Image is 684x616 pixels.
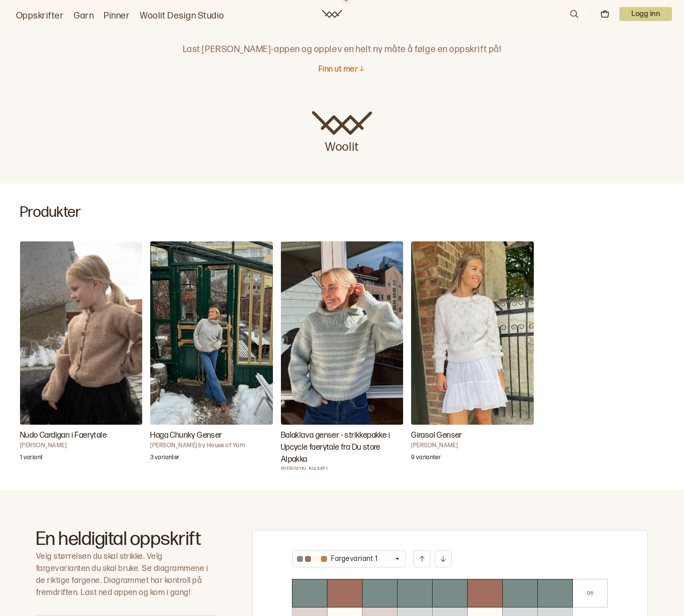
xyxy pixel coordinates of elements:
[150,454,179,464] p: 3 varianter
[104,9,130,23] a: Pinner
[150,430,272,442] h3: Haga Chunky Genser
[281,466,403,474] h4: [PERSON_NAME]
[318,65,366,75] button: Finn ut mer
[150,241,272,470] a: Haga Chunky Genser
[281,241,403,470] a: Balaklava genser - strikkepakke i Upcycle faerytale fra Du store Alpakka
[411,241,533,470] a: Girasol Genser
[587,590,593,597] p: 0 6
[411,442,533,450] h4: [PERSON_NAME]
[322,10,342,18] a: Woolit
[331,554,378,564] p: Fargevariant 1
[312,111,372,155] a: Woolit
[619,7,672,21] button: User dropdown
[150,442,272,450] h4: [PERSON_NAME] by House of Yarn
[281,430,403,466] h3: Balaklava genser - strikkepakke i Upcycle faerytale fra Du store Alpakka
[411,241,533,425] img: Trine Lise HøysethGirasol Genser
[281,241,403,425] img: Brit Frafjord ØrstavikBalaklava genser - strikkepakke i Upcycle faerytale fra Du store Alpakka
[36,551,216,599] p: Velg størrelsen du skal strikke. Velg fargevarianten du skal bruke. Se diagrammene i de riktige f...
[292,550,406,567] button: Fargevariant 1
[20,241,142,425] img: Brit Frafjord ØrstavikNudo Cardigan i Faerytale
[20,430,142,442] h3: Nudo Cardigan i Faerytale
[140,9,224,23] a: Woolit Design Studio
[312,111,372,135] img: Woolit
[318,65,358,75] p: Finn ut mer
[312,135,372,155] p: Woolit
[74,9,94,23] a: Garn
[171,27,513,57] p: Last [PERSON_NAME]-appen og opplev en helt ny måte å følge en oppskrift på!
[411,430,533,442] h3: Girasol Genser
[16,9,64,23] a: Oppskrifter
[20,241,142,470] a: Nudo Cardigan i Faerytale
[20,442,142,450] h4: [PERSON_NAME]
[36,530,216,549] h2: En heldigital oppskrift
[150,241,272,425] img: Øyunn Krogh by House of YarnHaga Chunky Genser
[20,454,43,464] p: 1 variant
[411,454,441,464] p: 9 varianter
[619,7,672,21] p: Logg inn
